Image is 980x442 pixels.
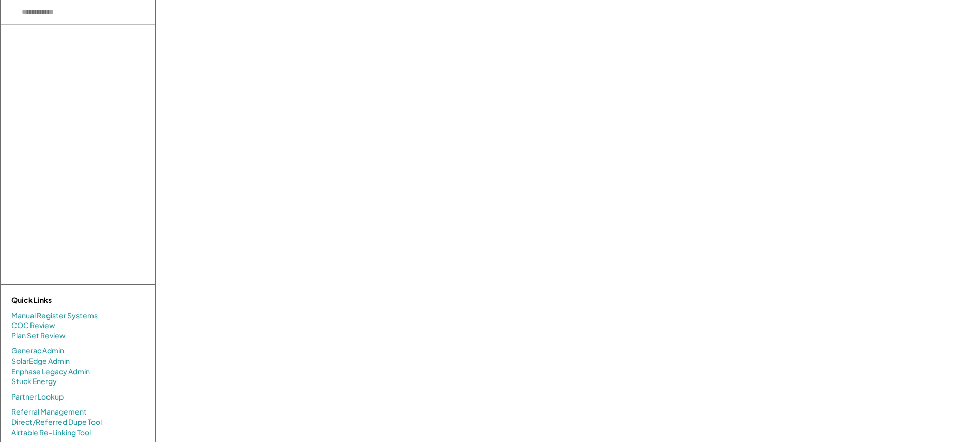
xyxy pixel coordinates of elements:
a: SolarEdge Admin [11,356,70,366]
a: Stuck Energy [11,376,57,387]
a: Manual Register Systems [11,311,98,321]
div: Quick Links [11,295,115,305]
a: Referral Management [11,407,87,417]
a: Generac Admin [11,346,64,356]
a: Enphase Legacy Admin [11,366,90,377]
a: Airtable Re-Linking Tool [11,428,91,438]
a: Partner Lookup [11,392,64,402]
a: Plan Set Review [11,331,66,341]
a: COC Review [11,320,55,331]
a: Direct/Referred Dupe Tool [11,417,102,428]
